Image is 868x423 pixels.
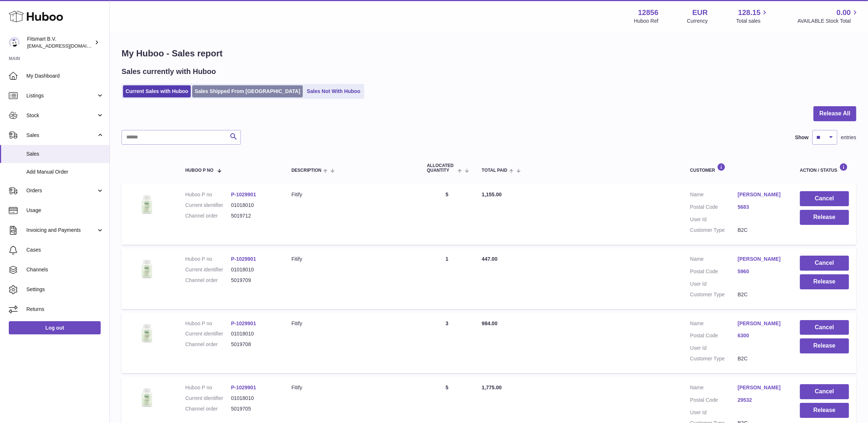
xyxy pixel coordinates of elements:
button: Release [800,274,849,289]
span: 0.00 [837,8,851,18]
img: 128561739542540.png [129,320,165,346]
a: [PERSON_NAME] [738,384,785,391]
span: Channels [26,266,104,273]
div: Customer [690,163,785,173]
img: 128561739542540.png [129,256,165,282]
dt: Huboo P no [185,384,231,391]
dt: Customer Type [690,291,738,298]
span: Total paid [482,168,507,173]
dt: Current identifier [185,266,231,273]
dd: 01018010 [231,330,277,337]
span: Stock [26,112,96,119]
button: Cancel [800,320,849,335]
div: Action / Status [800,163,849,173]
span: [EMAIL_ADDRESS][DOMAIN_NAME] [27,43,108,49]
dt: Huboo P no [185,320,231,327]
span: My Dashboard [26,73,104,79]
dt: Channel order [185,405,231,412]
a: 29532 [738,397,785,404]
dd: 5019709 [231,277,277,284]
span: entries [841,134,856,141]
h1: My Huboo - Sales report [122,48,856,59]
a: 5683 [738,204,785,211]
span: Sales [26,151,104,157]
span: Add Manual Order [26,168,104,175]
a: P-1029901 [231,192,256,197]
dt: User Id [690,409,738,416]
dd: B2C [738,227,785,234]
a: 128.15 Total sales [736,8,769,25]
button: Release All [813,106,856,121]
a: Current Sales with Huboo [123,85,191,97]
dt: Huboo P no [185,191,231,198]
dt: Current identifier [185,395,231,402]
div: Fitify [291,384,412,391]
div: Fitify [291,320,412,327]
span: AVAILABLE Stock Total [797,18,859,25]
dt: Customer Type [690,227,738,234]
dd: 5019708 [231,341,277,348]
strong: 12856 [638,8,659,18]
dt: Customer Type [690,355,738,362]
span: 1,775.00 [482,385,502,390]
dt: Huboo P no [185,256,231,263]
label: Show [795,134,809,141]
span: Cases [26,246,104,253]
dt: User Id [690,345,738,352]
dt: Postal Code [690,268,738,277]
dt: Name [690,320,738,329]
dd: 5019705 [231,405,277,412]
button: Release [800,338,849,353]
a: Sales Not With Huboo [304,85,363,97]
dt: Name [690,384,738,393]
dd: 01018010 [231,266,277,273]
span: Sales [26,132,96,139]
span: ALLOCATED Quantity [427,163,456,173]
a: [PERSON_NAME] [738,191,785,198]
span: Invoicing and Payments [26,227,96,234]
h2: Sales currently with Huboo [122,67,216,77]
dt: Channel order [185,212,231,219]
dd: 01018010 [231,202,277,209]
a: [PERSON_NAME] [738,320,785,327]
dt: Channel order [185,277,231,284]
dt: Postal Code [690,204,738,212]
a: P-1029901 [231,256,256,262]
img: internalAdmin-12856@internal.huboo.com [9,37,20,48]
span: 447.00 [482,256,498,262]
span: Total sales [736,18,769,25]
dt: Current identifier [185,202,231,209]
strong: EUR [692,8,708,18]
td: 3 [420,313,474,374]
div: Fitify [291,256,412,263]
span: Returns [26,306,104,313]
span: Usage [26,207,104,214]
span: Description [291,168,321,173]
dd: B2C [738,291,785,298]
span: Listings [26,92,96,99]
dt: User Id [690,216,738,223]
div: Fitify [291,191,412,198]
span: 1,155.00 [482,192,502,197]
dt: Name [690,256,738,264]
a: Sales Shipped From [GEOGRAPHIC_DATA] [192,85,303,97]
button: Release [800,210,849,225]
img: 128561739542540.png [129,191,165,217]
td: 5 [420,184,474,245]
span: Orders [26,187,96,194]
img: 128561739542540.png [129,384,165,410]
dt: User Id [690,281,738,287]
dd: B2C [738,355,785,362]
div: Huboo Ref [634,18,659,25]
dd: 5019712 [231,212,277,219]
div: Fitsmart B.V. [27,36,93,49]
a: P-1029901 [231,385,256,390]
span: Settings [26,286,104,293]
div: Currency [687,18,708,25]
button: Cancel [800,384,849,399]
button: Cancel [800,256,849,271]
a: Log out [9,321,101,334]
a: 5960 [738,268,785,275]
a: [PERSON_NAME] [738,256,785,263]
dt: Channel order [185,341,231,348]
